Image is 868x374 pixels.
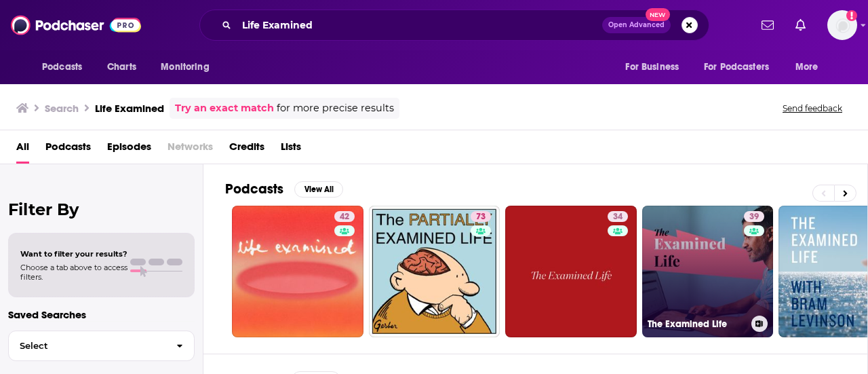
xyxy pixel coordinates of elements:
p: Saved Searches [8,308,195,321]
span: for more precise results [277,100,394,116]
span: Charts [107,58,136,77]
span: Podcasts [42,58,82,77]
span: Open Advanced [608,22,665,29]
button: Select [8,331,195,361]
span: 42 [340,210,349,224]
a: 42 [232,206,363,337]
h3: Life Examined [95,102,164,115]
a: PodcastsView All [225,181,343,198]
span: For Business [625,58,679,77]
a: Charts [98,54,144,80]
button: open menu [786,54,835,80]
span: Networks [167,136,213,164]
a: 34 [608,211,628,222]
a: 73 [471,211,491,222]
span: Want to filter your results? [20,249,127,259]
a: Episodes [107,136,151,164]
button: Show profile menu [827,10,857,40]
a: Try an exact match [175,100,274,116]
a: Credits [229,136,264,164]
span: For Podcasters [704,58,769,77]
span: Logged in as LBraverman [827,10,857,40]
a: All [16,136,29,164]
a: 39The Examined Life [642,206,774,337]
h3: The Examined Life [648,318,746,330]
span: Monitoring [161,58,209,77]
a: 42 [334,211,355,222]
span: Choose a tab above to access filters. [20,263,127,282]
a: Podcasts [45,136,91,164]
span: 73 [476,210,486,224]
img: User Profile [827,10,857,40]
img: Podchaser - Follow, Share and Rate Podcasts [11,12,141,38]
div: Search podcasts, credits, & more... [199,10,709,41]
span: 34 [613,210,623,224]
a: Show notifications dropdown [790,14,811,37]
a: Lists [281,136,301,164]
button: open menu [695,54,789,80]
a: Show notifications dropdown [756,14,779,37]
button: open menu [616,54,696,80]
span: New [646,8,670,21]
a: 73 [369,206,500,337]
h2: Filter By [8,200,195,219]
a: 39 [744,211,764,222]
h2: Podcasts [225,181,283,198]
input: Search podcasts, credits, & more... [237,14,602,36]
button: Send feedback [778,102,846,114]
span: Select [9,341,165,350]
button: open menu [33,54,100,80]
svg: Add a profile image [846,10,857,21]
h3: Search [45,102,79,115]
button: open menu [151,54,226,80]
a: 34 [505,206,637,337]
span: More [795,58,818,77]
button: View All [294,181,343,198]
span: 39 [749,210,759,224]
button: Open AdvancedNew [602,17,671,33]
